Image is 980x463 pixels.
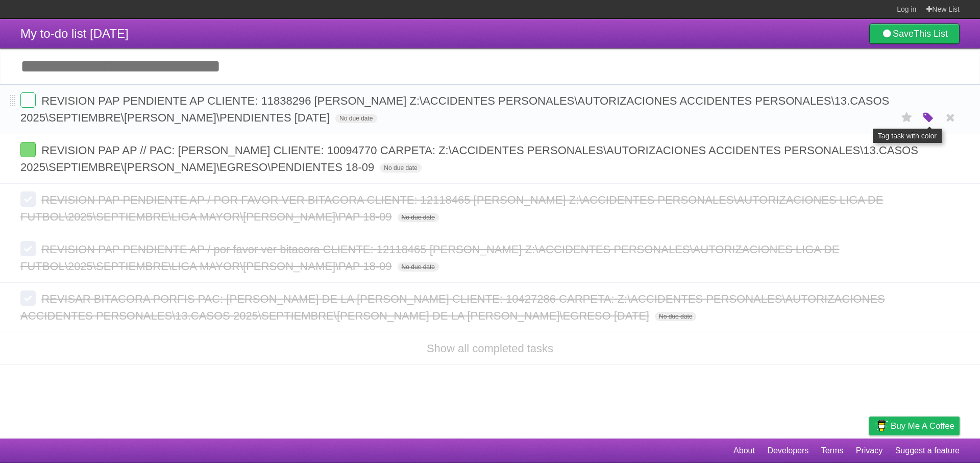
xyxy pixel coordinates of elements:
span: REVISAR BITACORA PORFIS PAC: [PERSON_NAME] DE LA [PERSON_NAME] CLIENTE: 10427286 CARPETA: Z:\ACCI... [20,293,885,322]
a: About [733,441,755,460]
label: Done [20,241,36,256]
a: Terms [821,441,844,460]
a: Show all completed tasks [427,342,553,355]
a: Developers [767,441,808,460]
a: SaveThis List [869,23,960,44]
span: No due date [655,312,696,321]
img: Buy me a coffee [874,417,888,434]
span: No due date [335,114,377,123]
span: REVISION PAP PENDIENTE AP / POR FAVOR VER BITACORA CLIENTE: 12118465 [PERSON_NAME] Z:\ACCIDENTES ... [20,193,883,223]
span: REVISION PAP AP // PAC: [PERSON_NAME] CLIENTE: 10094770 CARPETA: Z:\ACCIDENTES PERSONALES\AUTORIZ... [20,144,918,174]
span: No due date [380,163,421,173]
span: My to-do list [DATE] [20,27,129,40]
span: REVISION PAP PENDIENTE AP CLIENTE: 11838296 [PERSON_NAME] Z:\ACCIDENTES PERSONALES\AUTORIZACIONES... [20,94,889,124]
a: Privacy [856,441,883,460]
label: Done [20,290,36,306]
span: REVISION PAP PENDIENTE AP / por favor ver bitacora CLIENTE: 12118465 [PERSON_NAME] Z:\ACCIDENTES ... [20,243,839,273]
label: Done [20,92,36,108]
b: This List [914,29,948,39]
label: Done [20,142,36,157]
a: Suggest a feature [895,441,960,460]
label: Done [20,191,36,207]
a: Buy me a coffee [869,417,960,435]
span: No due date [398,213,439,222]
span: Buy me a coffee [891,417,954,435]
span: No due date [398,262,439,272]
label: Star task [897,109,917,126]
